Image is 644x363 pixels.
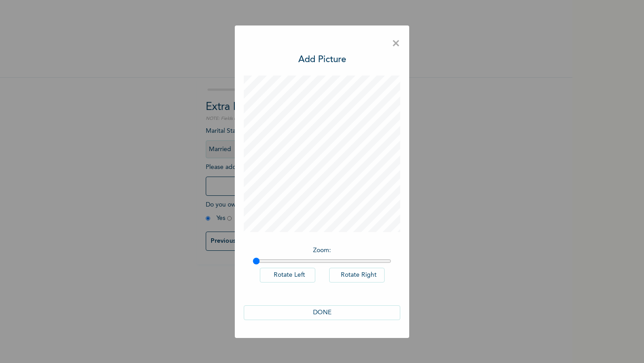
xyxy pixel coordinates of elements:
[206,164,367,200] span: Please add a recent Passport Photograph
[260,268,315,283] button: Rotate Left
[392,34,400,53] span: ×
[298,53,346,67] h3: Add Picture
[253,246,391,255] p: Zoom :
[329,268,385,283] button: Rotate Right
[244,305,400,320] button: DONE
